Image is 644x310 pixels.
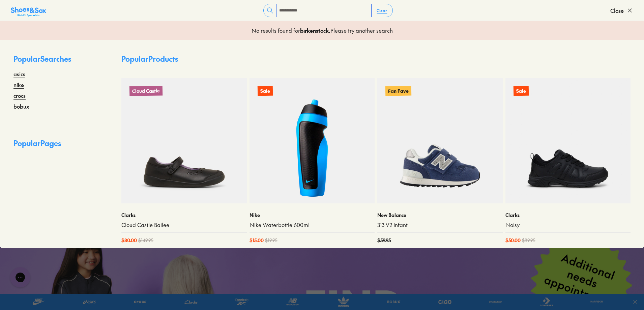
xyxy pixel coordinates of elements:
[250,78,375,203] a: Sale
[13,91,26,100] a: crocs
[377,221,503,229] a: 313 V2 Infant
[121,78,247,203] a: Cloud Castle
[505,221,631,229] a: Noisy
[610,3,633,18] button: Close
[371,4,392,17] button: Clear
[13,53,94,70] p: Popular Searches
[252,26,393,34] p: No results found for Please try another search
[138,237,153,244] span: $ 149.95
[377,78,503,203] a: Fan Fave
[121,237,137,244] span: $ 80.00
[505,237,521,244] span: $ 50.00
[385,86,411,96] p: Fan Fave
[250,237,264,244] span: $ 15.00
[121,212,247,219] p: Clarks
[265,237,277,244] span: $ 19.95
[11,6,46,17] img: SNS_Logo_Responsive.svg
[522,237,535,244] span: $ 89.95
[7,265,34,290] iframe: Gorgias live chat messenger
[11,5,46,16] a: Shoes &amp; Sox
[257,86,272,96] p: Sale
[610,6,624,15] span: Close
[13,70,25,78] a: asics
[250,212,375,219] p: Nike
[13,138,94,154] p: Popular Pages
[300,27,330,34] b: birkenstock .
[121,221,247,229] a: Cloud Castle Bailee
[250,221,375,229] a: Nike Waterbottle 600ml
[377,212,503,219] p: New Balance
[121,53,178,64] p: Popular Products
[13,102,29,110] a: bobux
[513,86,528,96] p: Sale
[377,237,391,244] span: $ 59.95
[13,81,24,89] a: nike
[505,212,631,219] p: Clarks
[129,86,163,96] p: Cloud Castle
[505,78,631,203] a: Sale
